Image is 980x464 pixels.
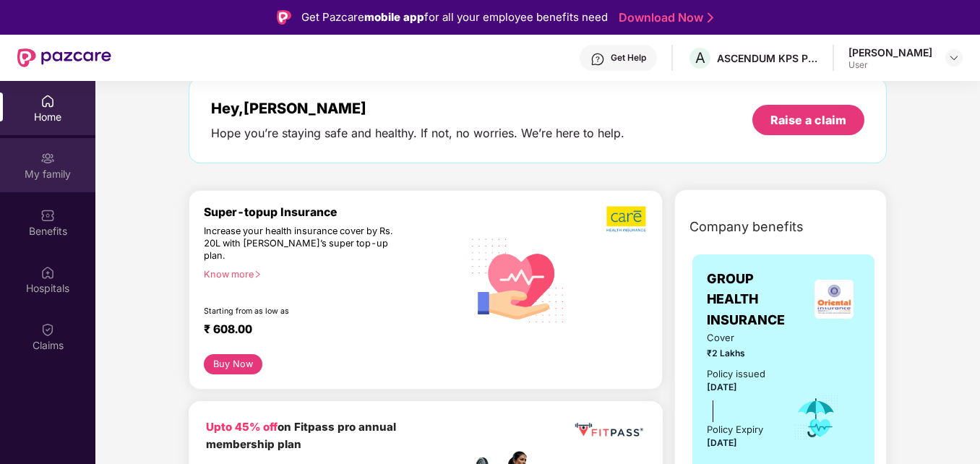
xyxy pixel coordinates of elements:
[948,52,960,64] img: svg+xml;base64,PHN2ZyBpZD0iRHJvcGRvd24tMzJ4MzIiIHhtbG5zPSJodHRwOi8vd3d3LnczLm9yZy8yMDAwL3N2ZyIgd2...
[364,10,424,24] strong: mobile app
[848,46,932,59] div: [PERSON_NAME]
[619,10,709,25] a: Download Now
[204,225,400,262] div: Increase your health insurance cover by Rs. 20L with [PERSON_NAME]’s super top-up plan.
[611,52,646,64] div: Get Help
[606,205,648,233] img: b5dec4f62d2307b9de63beb79f102df3.png
[572,418,645,442] img: fppp.png
[689,217,804,237] span: Company benefits
[17,48,111,67] img: New Pazcare Logo
[590,52,605,66] img: svg+xml;base64,PHN2ZyBpZD0iSGVscC0zMngzMiIgeG1sbnM9Imh0dHA6Ly93d3cudzMub3JnLzIwMDAvc3ZnIiB3aWR0aD...
[211,126,624,141] div: Hope you’re staying safe and healthy. If not, no worries. We’re here to help.
[211,100,624,117] div: Hey, [PERSON_NAME]
[254,270,262,278] span: right
[204,322,448,340] div: ₹ 608.00
[40,208,55,223] img: svg+xml;base64,PHN2ZyBpZD0iQmVuZWZpdHMiIHhtbG5zPSJodHRwOi8vd3d3LnczLm9yZy8yMDAwL3N2ZyIgd2lkdGg9Ij...
[463,223,573,336] img: svg+xml;base64,PHN2ZyB4bWxucz0iaHR0cDovL3d3dy53My5vcmcvMjAwMC9zdmciIHhtbG5zOnhsaW5rPSJodHRwOi8vd3...
[40,265,55,280] img: svg+xml;base64,PHN2ZyBpZD0iSG9zcGl0YWxzIiB4bWxucz0iaHR0cDovL3d3dy53My5vcmcvMjAwMC9zdmciIHdpZHRoPS...
[695,49,705,66] span: A
[707,382,737,392] span: [DATE]
[277,10,291,25] img: Logo
[707,366,765,382] div: Policy issued
[707,437,737,448] span: [DATE]
[301,9,608,26] div: Get Pazcare for all your employee benefits need
[204,306,401,317] div: Starting from as low as
[204,205,463,219] div: Super-topup Insurance
[206,420,396,451] b: on Fitpass pro annual membership plan
[708,10,713,25] img: Stroke
[793,394,840,442] img: icon
[40,151,55,166] img: svg+xml;base64,PHN2ZyB3aWR0aD0iMjAiIGhlaWdodD0iMjAiIHZpZXdCb3g9IjAgMCAyMCAyMCIgZmlsbD0ibm9uZSIgeG...
[707,330,773,345] span: Cover
[770,112,846,128] div: Raise a claim
[204,354,262,375] button: Buy Now
[707,269,809,330] span: GROUP HEALTH INSURANCE
[707,347,773,361] span: ₹2 Lakhs
[206,420,278,434] b: Upto 45% off
[707,422,763,437] div: Policy Expiry
[204,269,454,279] div: Know more
[814,280,854,319] img: insurerLogo
[717,51,818,65] div: ASCENDUM KPS PRIVATE LIMITED
[848,59,932,71] div: User
[40,94,55,108] img: svg+xml;base64,PHN2ZyBpZD0iSG9tZSIgeG1sbnM9Imh0dHA6Ly93d3cudzMub3JnLzIwMDAvc3ZnIiB3aWR0aD0iMjAiIG...
[40,322,55,337] img: svg+xml;base64,PHN2ZyBpZD0iQ2xhaW0iIHhtbG5zPSJodHRwOi8vd3d3LnczLm9yZy8yMDAwL3N2ZyIgd2lkdGg9IjIwIi...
